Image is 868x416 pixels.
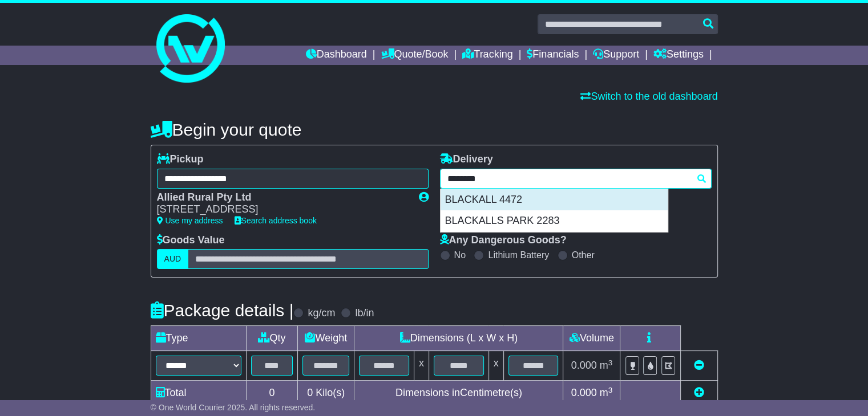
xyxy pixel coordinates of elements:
[593,46,639,65] a: Support
[307,387,313,398] span: 0
[600,360,613,371] span: m
[694,387,704,398] a: Add new item
[600,387,613,398] span: m
[246,381,298,406] td: 0
[246,326,298,351] td: Qty
[157,203,407,216] div: [STREET_ADDRESS]
[354,381,563,406] td: Dimensions in Centimetre(s)
[414,351,429,381] td: x
[298,381,354,406] td: Kilo(s)
[580,91,717,102] a: Switch to the old dashboard
[235,216,317,225] a: Search address book
[151,326,246,351] td: Type
[608,358,613,367] sup: 3
[608,386,613,394] sup: 3
[441,189,668,211] div: BLACKALL 4472
[571,387,597,398] span: 0.000
[694,360,704,371] a: Remove this item
[151,120,718,139] h4: Begin your quote
[157,234,225,247] label: Goods Value
[354,326,563,351] td: Dimensions (L x W x H)
[454,250,466,260] label: No
[572,250,595,260] label: Other
[151,301,294,320] h4: Package details |
[157,216,223,225] a: Use my address
[151,403,316,412] span: © One World Courier 2025. All rights reserved.
[157,153,204,166] label: Pickup
[563,326,620,351] td: Volume
[308,307,335,320] label: kg/cm
[440,234,567,247] label: Any Dangerous Goods?
[488,351,503,381] td: x
[381,46,448,65] a: Quote/Book
[157,249,189,269] label: AUD
[298,326,354,351] td: Weight
[653,46,704,65] a: Settings
[440,169,712,189] typeahead: Please provide city
[355,307,374,320] label: lb/in
[157,191,407,204] div: Allied Rural Pty Ltd
[306,46,367,65] a: Dashboard
[488,250,549,260] label: Lithium Battery
[151,381,246,406] td: Total
[462,46,512,65] a: Tracking
[571,360,597,371] span: 0.000
[441,210,668,232] div: BLACKALLS PARK 2283
[440,153,493,166] label: Delivery
[527,46,579,65] a: Financials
